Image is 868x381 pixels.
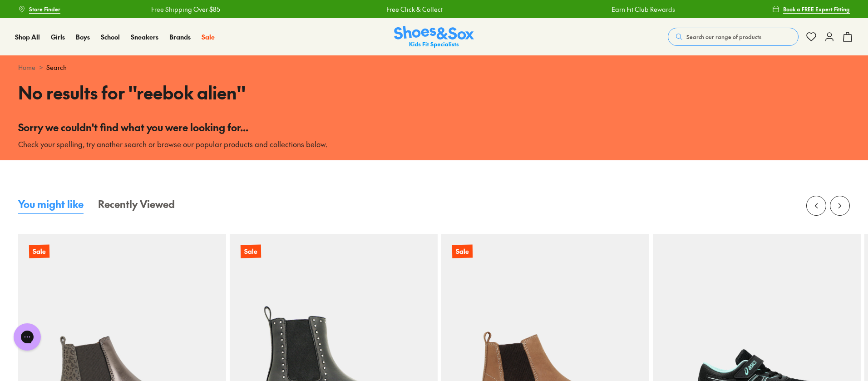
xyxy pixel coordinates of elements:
[772,1,850,17] a: Book a FREE Expert Fitting
[18,63,850,72] div: >
[783,5,850,13] span: Book a FREE Expert Fitting
[101,32,120,42] a: School
[101,32,120,41] span: School
[452,245,473,258] p: Sale
[611,5,675,14] a: Earn Fit Club Rewards
[51,32,65,41] span: Girls
[18,139,850,149] p: Check your spelling, try another search or browse our popular products and collections below.
[76,32,90,42] a: Boys
[18,197,84,214] button: You might like
[76,32,90,41] span: Boys
[151,5,220,14] a: Free Shipping Over $85
[18,79,850,105] h1: No results for " reebok alien "
[131,32,158,42] a: Sneakers
[131,32,158,41] span: Sneakers
[18,1,60,17] a: Store Finder
[169,32,191,41] span: Brands
[15,32,40,41] span: Shop All
[9,320,45,354] iframe: Gorgias live chat messenger
[98,197,175,214] button: Recently Viewed
[241,245,261,258] p: Sale
[29,245,49,258] p: Sale
[51,32,65,42] a: Girls
[386,5,442,14] a: Free Click & Collect
[686,33,761,41] span: Search our range of products
[18,63,35,72] a: Home
[15,32,40,42] a: Shop All
[394,26,474,48] a: Shoes & Sox
[46,63,67,72] span: Search
[18,120,850,135] p: Sorry we couldn't find what you were looking for...
[202,32,215,42] a: Sale
[394,26,474,48] img: SNS_Logo_Responsive.svg
[202,32,215,41] span: Sale
[668,28,799,46] button: Search our range of products
[169,32,191,42] a: Brands
[29,5,60,13] span: Store Finder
